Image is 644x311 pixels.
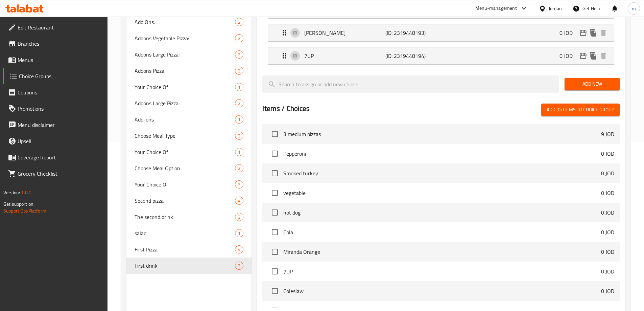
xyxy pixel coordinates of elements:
span: Upsell [18,137,102,145]
div: Choices [235,83,243,91]
p: 0 JOD [601,189,614,197]
span: Second pizza [135,197,235,205]
span: Select choice [268,284,282,298]
span: First drink [135,262,235,270]
a: Support.OpsPlatform [3,206,46,215]
input: search [262,75,559,93]
p: 0 JOD [559,52,578,60]
p: (ID: 2319448194) [385,52,439,60]
button: duplicate [588,28,598,38]
span: Version: [3,188,20,197]
span: Select choice [268,225,282,239]
div: Your Choice Of1 [126,144,252,160]
span: Addons Pizza: [135,67,235,75]
div: Second pizza4 [126,193,252,209]
li: Expand [262,21,620,44]
span: Add New [570,80,614,88]
div: Choices [235,148,243,156]
a: Upsell [3,133,108,149]
a: Menus [3,52,108,68]
span: m [632,5,636,12]
span: 4 [235,246,243,253]
div: The second drink3 [126,209,252,225]
span: 1 [235,230,243,237]
div: Choices [235,99,243,107]
span: Select choice [268,166,282,180]
div: Choices [235,213,243,221]
span: Choose Meal Option [135,164,235,172]
span: 2 [235,68,243,74]
span: Add-ons [135,115,235,124]
span: Select choice [268,186,282,200]
div: Choices [235,50,243,59]
button: duplicate [588,51,598,61]
div: Addons Vegetable Pizza:2 [126,30,252,46]
div: First drink3 [126,258,252,274]
p: 0 JOD [601,208,614,217]
span: Menu disclaimer [18,121,102,129]
div: First Pizza4 [126,241,252,258]
div: Choose Meal Type2 [126,128,252,144]
span: Coleslaw [283,287,601,295]
a: Edit Restaurant [3,19,108,36]
a: Coverage Report [3,149,108,165]
span: 2 [235,19,243,25]
a: Menu disclaimer [3,117,108,133]
div: Choices [235,132,243,140]
div: Choices [235,262,243,270]
span: salad [135,229,235,237]
p: [PERSON_NAME] [304,29,385,37]
p: 0 JOD [601,248,614,256]
div: Choices [235,245,243,253]
span: 2 [235,100,243,107]
span: Branches [18,40,102,48]
button: delete [598,28,609,38]
p: 9 JOD [601,130,614,138]
span: 2 [235,165,243,172]
span: Pepperoni [283,150,601,158]
span: Your Choice Of [135,83,235,91]
span: Select choice [268,245,282,259]
span: First Pizza [135,245,235,253]
p: 0 JOD [601,169,614,177]
span: 2 [235,35,243,42]
p: 0 JOD [601,267,614,275]
button: edit [578,51,588,61]
span: 3 [235,263,243,269]
span: 1 [235,116,243,123]
button: Add New [565,78,620,90]
span: 2 [235,51,243,58]
a: Promotions [3,101,108,117]
div: Choices [235,197,243,205]
div: Choices [235,229,243,237]
button: Add (0) items to choice group [541,104,620,116]
span: Addons Large Pizza: [135,99,235,107]
p: 0 JOD [601,287,614,295]
span: Coupons [18,88,102,96]
span: Grocery Checklist [18,170,102,178]
div: Choices [235,180,243,188]
span: Your Choice Of [135,180,235,188]
div: salad1 [126,225,252,241]
div: Choose Meal Option2 [126,160,252,176]
div: Expand [268,24,614,41]
span: Choose Meal Type [135,132,235,140]
span: Smoked turkey [283,169,601,177]
div: Choices [235,67,243,75]
span: Select choice [268,205,282,220]
p: (ID: 2319448193) [385,29,439,37]
div: Your Choice Of1 [126,79,252,95]
span: Addons Large Pizza: [135,50,235,59]
h2: Items / Choices [262,104,310,114]
div: Add-ons1 [126,111,252,128]
span: Add Ons: [135,18,235,26]
span: 2 [235,181,243,188]
span: Edit Restaurant [18,23,102,31]
span: Choice Groups [19,72,102,80]
button: delete [598,51,609,61]
li: Expand [262,44,620,67]
div: Add Ons:2 [126,14,252,30]
div: Addons Large Pizza:2 [126,95,252,111]
div: Jordan [549,5,562,12]
span: 7UP [283,267,601,275]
